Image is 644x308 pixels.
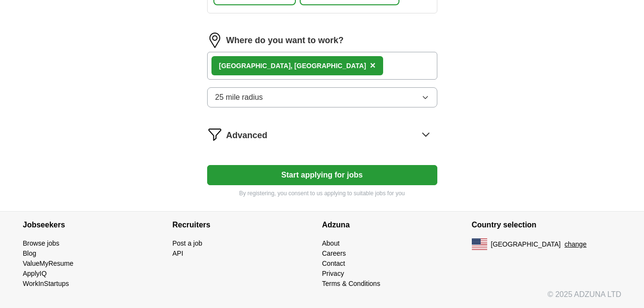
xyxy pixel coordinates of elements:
img: US flag [472,238,487,250]
img: location.png [207,33,222,48]
a: Blog [23,249,36,257]
span: × [370,60,375,71]
a: ApplyIQ [23,270,47,277]
a: WorkInStartups [23,280,69,287]
h4: Country selection [472,212,621,238]
p: By registering, you consent to us applying to suitable jobs for you [207,189,437,198]
div: [GEOGRAPHIC_DATA], [GEOGRAPHIC_DATA] [219,61,366,71]
a: About [322,239,340,247]
a: Careers [322,249,346,257]
div: © 2025 ADZUNA LTD [15,289,629,308]
button: change [564,239,586,249]
a: ValueMyResume [23,260,74,267]
button: 25 mile radius [207,87,437,107]
span: [GEOGRAPHIC_DATA] [491,239,561,249]
a: Post a job [173,239,202,247]
a: Browse jobs [23,239,59,247]
a: Contact [322,260,345,267]
span: Advanced [226,129,268,142]
img: filter [207,127,222,142]
span: 25 mile radius [215,92,263,103]
a: Terms & Conditions [322,280,380,287]
label: Where do you want to work? [226,34,344,47]
a: Privacy [322,270,344,277]
button: × [370,59,375,73]
a: API [173,249,184,257]
button: Start applying for jobs [207,165,437,185]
